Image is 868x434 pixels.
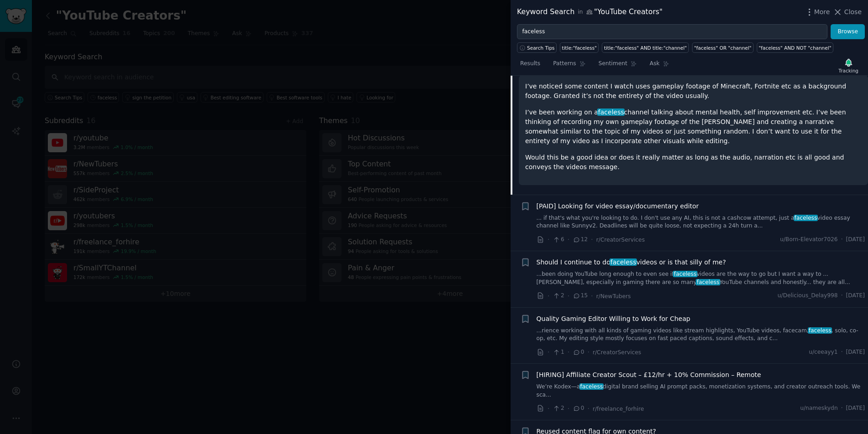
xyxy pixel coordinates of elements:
span: Ask [650,60,660,68]
span: 12 [573,236,588,244]
div: title:"faceless" [562,45,597,51]
span: · [548,291,549,301]
span: · [548,404,549,413]
span: [DATE] [846,404,865,413]
span: [DATE] [846,348,865,356]
div: title:"faceless" AND title:"channel" [604,45,687,51]
span: Results [520,60,540,68]
div: Keyword Search "YouTube Creators" [517,6,663,18]
button: Close [833,7,862,17]
span: · [568,291,569,301]
a: Sentiment [595,57,640,75]
a: [PAID] Looking for video essay/documentary editor [537,201,699,211]
a: [HIRING] Affiliate Creator Scout – £12/hr + 10% Commission – Remote [537,370,761,380]
span: u/ceeayy1 [809,348,838,356]
span: Patterns [553,60,576,68]
span: r/NewTubers [596,293,631,300]
a: ...been doing YouTube long enough to even see iffacelessvideos are the way to go but I want a way... [537,270,865,286]
span: 0 [573,404,584,413]
a: Patterns [550,57,589,75]
span: · [568,347,569,357]
span: Close [844,7,862,17]
a: "faceless" AND NOT "channel" [757,42,833,53]
span: 0 [573,348,584,356]
span: faceless [610,258,637,266]
a: "faceless" OR "channel" [692,42,754,53]
span: More [814,7,830,17]
input: Try a keyword related to your business [517,24,827,40]
span: Should I continue to do videos or is that silly of me? [537,258,726,267]
span: faceless [673,271,697,277]
div: Tracking [838,67,858,74]
span: u/nameskydn [800,404,837,413]
button: Browse [831,24,865,40]
span: · [588,347,589,357]
span: faceless [579,383,604,390]
a: title:"faceless" [560,42,599,53]
span: faceless [696,279,720,285]
span: · [591,235,593,244]
div: "faceless" OR "channel" [694,45,751,51]
span: 2 [553,404,564,413]
span: · [841,292,843,300]
span: 6 [553,236,564,244]
span: [DATE] [846,292,865,300]
span: Search Tips [527,45,555,51]
span: · [548,235,549,244]
span: Sentiment [599,60,627,68]
span: · [568,404,569,413]
span: · [841,236,843,244]
span: r/CreatorServices [596,237,645,243]
p: Would this be a good idea or does it really matter as long as the audio, narration etc is all goo... [525,153,862,172]
p: I’ve noticed some content I watch uses gameplay footage of Minecraft, Fortnite etc as a backgroun... [525,82,862,101]
a: title:"faceless" AND title:"channel" [602,42,688,53]
a: ...rience working with all kinds of gaming videos like stream highlights, YouTube videos, facecam... [537,327,865,343]
a: Should I continue to dofacelessvideos or is that silly of me? [537,258,726,267]
span: faceless [808,327,832,334]
span: 1 [553,348,564,356]
span: · [548,347,549,357]
span: faceless [597,108,625,116]
span: · [591,291,593,301]
a: Results [517,57,543,75]
button: More [805,7,830,17]
p: I’ve been working on a channel talking about mental health, self improvement etc. I’ve been think... [525,108,862,146]
button: Search Tips [517,42,557,53]
span: · [568,235,569,244]
a: We’re Kodex—afacelessdigital brand selling AI prompt packs, monetization systems, and creator out... [537,383,865,399]
span: · [841,348,843,356]
span: in [578,8,583,16]
a: Quality Gaming Editor Willing to Work for Cheap [537,314,691,324]
a: Ask [646,57,672,75]
span: faceless [794,215,818,221]
span: · [841,404,843,413]
span: 2 [553,292,564,300]
span: [DATE] [846,236,865,244]
span: u/Delicious_Delay998 [778,292,838,300]
div: "faceless" AND NOT "channel" [759,45,831,51]
button: Tracking [835,56,862,75]
span: · [588,404,589,413]
span: r/freelance_forhire [593,406,644,412]
span: 15 [573,292,588,300]
a: ... if that's what you're looking to do. I don't use any AI, this is not a cashcow attempt, just ... [537,214,865,230]
span: u/Born-Elevator7026 [780,236,838,244]
span: r/CreatorServices [593,349,641,356]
